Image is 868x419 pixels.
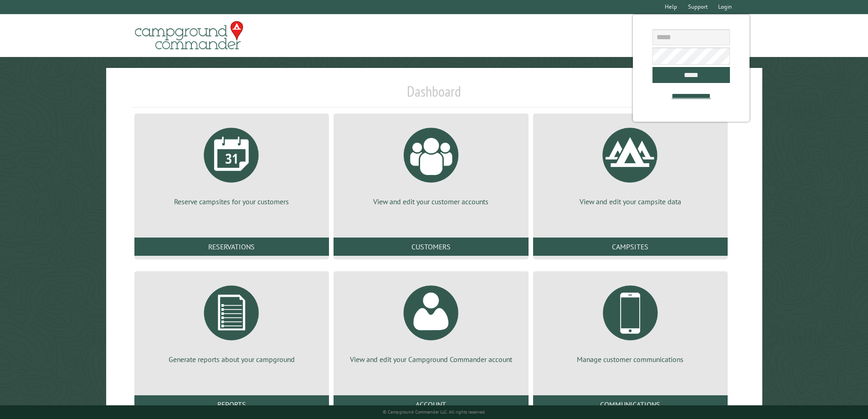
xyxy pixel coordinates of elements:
[544,279,717,364] a: Manage customer communications
[344,197,517,207] p: View and edit your customer accounts
[533,238,728,256] a: Campsites
[134,238,329,256] a: Reservations
[132,83,736,108] h1: Dashboard
[544,121,717,207] a: View and edit your campsite data
[145,279,318,364] a: Generate reports about your campground
[344,279,517,364] a: View and edit your Campground Commander account
[344,121,517,207] a: View and edit your customer accounts
[344,354,517,364] p: View and edit your Campground Commander account
[383,409,486,415] small: © Campground Commander LLC. All rights reserved.
[145,354,318,364] p: Generate reports about your campground
[134,395,329,414] a: Reports
[533,395,728,414] a: Communications
[334,238,528,256] a: Customers
[334,395,528,414] a: Account
[544,354,717,364] p: Manage customer communications
[132,18,246,53] img: Campground Commander
[145,197,318,207] p: Reserve campsites for your customers
[544,197,717,207] p: View and edit your campsite data
[145,121,318,207] a: Reserve campsites for your customers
